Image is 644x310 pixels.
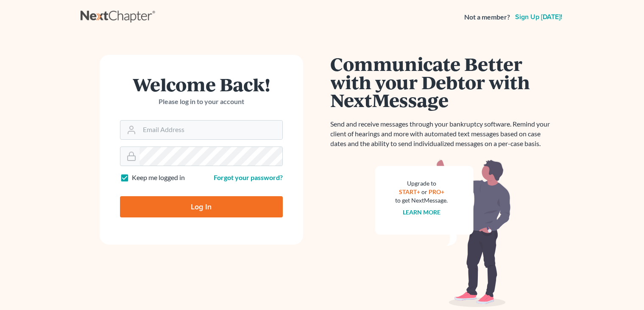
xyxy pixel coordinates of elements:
p: Send and receive messages through your bankruptcy software. Remind your client of hearings and mo... [331,119,555,149]
a: Forgot your password? [214,173,283,181]
span: or [421,188,427,195]
input: Email Address [139,121,282,139]
a: Sign up [DATE]! [513,14,564,20]
h1: Communicate Better with your Debtor with NextMessage [331,55,555,109]
a: PRO+ [429,188,444,195]
p: Please log in to your account [120,97,283,107]
a: Learn more [403,209,440,216]
input: Log In [120,196,283,217]
img: nextmessage_bg-59042aed3d76b12b5cd301f8e5b87938c9018125f34e5fa2b7a6b67550977c72.svg [375,159,511,307]
h1: Welcome Back! [120,75,283,93]
label: Keep me logged in [132,173,185,183]
div: Upgrade to [396,179,448,188]
a: START+ [399,188,420,195]
div: to get NextMessage. [396,196,448,205]
strong: Not a member? [464,12,510,22]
